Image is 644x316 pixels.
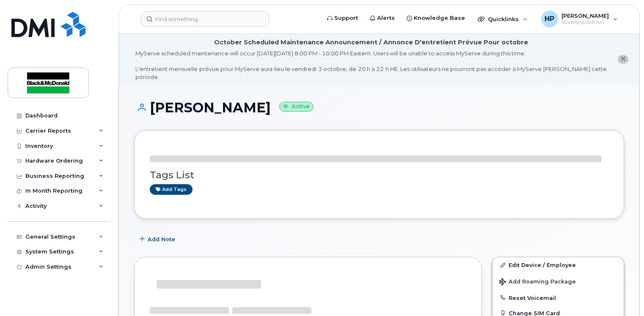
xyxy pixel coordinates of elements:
[135,49,607,81] div: MyServe scheduled maintenance will occur [DATE][DATE] 8:00 PM - 10:00 PM Eastern. Users will be u...
[134,232,182,247] button: Add Note
[214,38,528,47] div: October Scheduled Maintenance Announcement / Annonce D'entretient Prévue Pour octobre
[618,55,628,64] button: close notification
[493,257,624,272] a: Edit Device / Employee
[499,278,576,286] span: Add Roaming Package
[493,290,624,305] button: Reset Voicemail
[150,170,608,180] h3: Tags List
[279,102,314,112] small: Active
[148,235,175,243] span: Add Note
[493,272,624,290] button: Add Roaming Package
[134,100,624,115] h1: [PERSON_NAME]
[150,184,193,195] a: Add tags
